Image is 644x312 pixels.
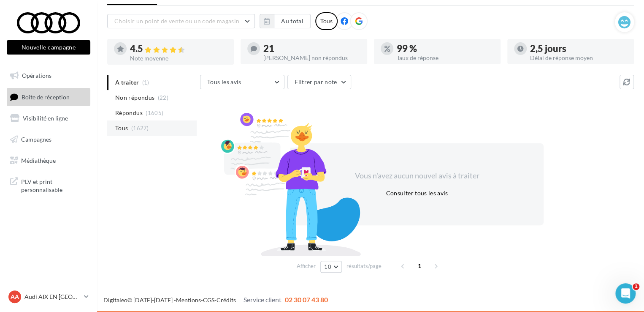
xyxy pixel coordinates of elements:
span: 1 [413,259,426,273]
span: 02 30 07 43 80 [285,296,328,304]
span: (22) [158,94,168,101]
iframe: Intercom live chat [615,283,636,304]
span: PLV et print personnalisable [21,176,87,194]
button: Choisir un point de vente ou un code magasin [107,14,255,28]
div: Taux de réponse [397,55,494,61]
button: Au total [274,14,311,28]
div: 99 % [397,44,494,53]
div: [PERSON_NAME] non répondus [263,55,360,61]
div: 4.5 [130,44,227,54]
span: Répondus [115,109,143,117]
button: Tous les avis [200,75,284,89]
span: (1605) [146,109,163,116]
button: Au total [260,14,311,28]
span: © [DATE]-[DATE] - - - [103,296,328,304]
button: Consulter tous les avis [382,188,451,198]
div: 21 [263,44,360,53]
span: Visibilité en ligne [23,115,68,122]
a: Crédits [216,296,236,304]
a: Médiathèque [5,152,92,170]
span: Afficher [297,262,316,270]
span: Service client [244,296,281,304]
div: Délai de réponse moyen [530,55,627,61]
a: Mentions [176,296,201,304]
span: Médiathèque [21,156,56,164]
div: 2,5 jours [530,44,627,53]
p: Audi AIX EN [GEOGRAPHIC_DATA] [24,293,81,301]
div: Vous n'avez aucun nouvel avis à traiter [344,170,490,181]
span: Choisir un point de vente ou un code magasin [114,17,239,25]
button: 10 [320,261,342,273]
a: Boîte de réception [5,88,92,106]
span: Boîte de réception [22,93,70,100]
span: Campagnes [21,136,51,143]
a: Digitaleo [103,296,127,304]
a: Opérations [5,67,92,85]
span: Opérations [22,72,51,79]
span: AA [11,293,19,301]
span: (1627) [131,125,149,131]
button: Filtrer par note [287,75,351,89]
a: Visibilité en ligne [5,109,92,127]
span: Non répondus [115,93,154,102]
span: 1 [633,283,639,290]
a: PLV et print personnalisable [5,172,92,197]
button: Nouvelle campagne [7,40,90,55]
span: 10 [324,263,331,270]
div: Note moyenne [130,55,227,61]
a: AA Audi AIX EN [GEOGRAPHIC_DATA] [7,289,90,305]
span: Tous [115,124,128,132]
a: CGS [203,296,214,304]
span: Tous les avis [207,78,241,85]
a: Campagnes [5,131,92,148]
span: résultats/page [346,262,382,270]
div: Tous [315,12,338,30]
